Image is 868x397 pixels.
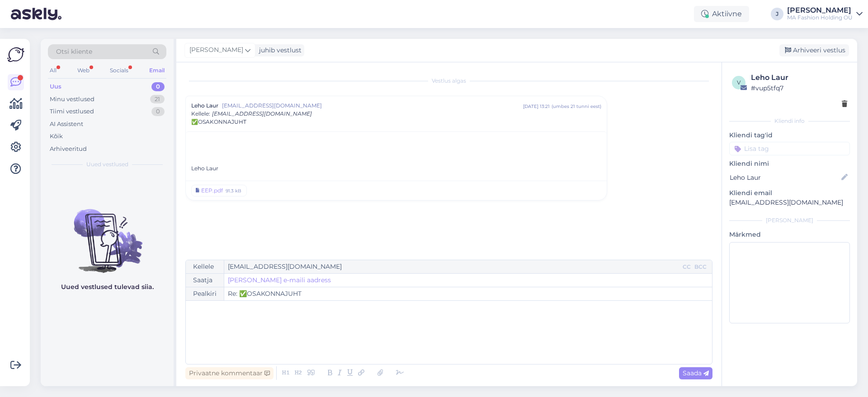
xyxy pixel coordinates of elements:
[694,6,749,22] div: Aktiivne
[729,159,850,168] p: Kliendi nimi
[186,287,224,300] div: Pealkiri
[191,185,247,196] a: EEP.pdf91.3 kB
[751,72,847,83] div: Leho Laur
[224,287,712,300] input: Write subject here...
[61,282,154,292] p: Uued vestlused tulevad siia.
[191,102,218,110] span: Leho Laur
[523,103,550,110] div: [DATE] 13:21
[50,82,61,91] div: Uus
[224,260,681,273] input: Recepient...
[681,263,693,271] div: CC
[50,132,63,141] div: Kõik
[189,45,243,55] span: [PERSON_NAME]
[779,44,849,56] div: Arhiveeri vestlus
[86,160,128,168] span: Uued vestlused
[185,367,274,379] div: Privaatne kommentaar
[185,77,712,85] div: Vestlus algas
[751,83,847,93] div: # vup5tfq7
[729,188,850,198] p: Kliendi email
[50,145,87,154] div: Arhiveeritud
[41,193,174,274] img: No chats
[151,82,165,91] div: 0
[50,95,94,104] div: Minu vestlused
[729,230,850,239] p: Märkmed
[771,8,783,20] div: J
[222,102,523,110] span: [EMAIL_ADDRESS][DOMAIN_NAME]
[186,260,224,273] div: Kellele
[730,173,840,182] input: Lisa nimi
[7,46,24,63] img: Askly Logo
[191,110,210,117] span: Kellele :
[787,7,863,21] a: [PERSON_NAME]MA Fashion Holding OÜ
[683,369,709,377] span: Saada
[212,110,312,117] span: [EMAIL_ADDRESS][DOMAIN_NAME]
[191,118,246,126] span: ✅OSAKONNAJUHT
[191,140,601,173] div: Leho Laur
[787,14,853,21] div: MA Fashion Holding OÜ
[552,103,601,110] div: ( umbes 21 tunni eest )
[186,274,224,287] div: Saatja
[729,131,850,140] p: Kliendi tag'id
[693,263,708,271] div: BCC
[56,47,92,56] span: Otsi kliente
[147,65,166,76] div: Email
[729,198,850,207] p: [EMAIL_ADDRESS][DOMAIN_NAME]
[150,95,165,104] div: 21
[151,107,165,116] div: 0
[787,7,853,14] div: [PERSON_NAME]
[48,65,58,76] div: All
[50,107,94,116] div: Tiimi vestlused
[729,216,850,224] div: [PERSON_NAME]
[75,65,91,76] div: Web
[108,65,130,76] div: Socials
[228,276,331,285] a: [PERSON_NAME] e-maili aadress
[50,120,83,129] div: AI Assistent
[201,187,223,195] div: EEP.pdf
[737,79,741,86] span: v
[255,46,302,55] div: juhib vestlust
[729,117,850,125] div: Kliendi info
[729,142,850,155] input: Lisa tag
[225,187,242,195] div: 91.3 kB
